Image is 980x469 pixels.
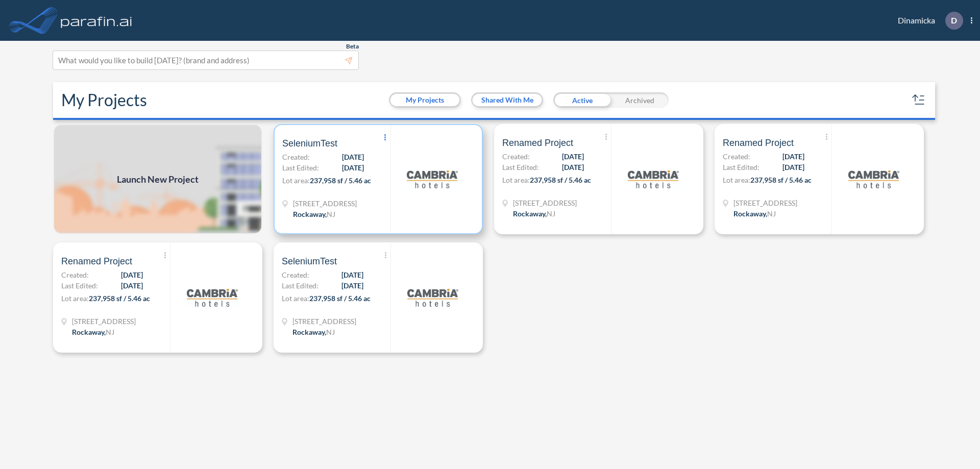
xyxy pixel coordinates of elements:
span: [DATE] [342,162,364,173]
span: Launch New Project [117,172,199,186]
button: My Projects [390,94,459,106]
img: logo [407,154,458,205]
span: 237,958 sf / 5.46 ac [750,176,812,184]
button: Shared With Me [473,94,542,106]
span: Created: [723,151,750,162]
span: Created: [502,151,530,162]
span: 237,958 sf / 5.46 ac [89,294,150,303]
span: Lot area: [61,294,89,303]
span: Beta [346,42,359,51]
h2: My Projects [61,90,147,110]
span: 321 Mt Hope Ave [293,198,357,209]
div: Active [553,92,611,108]
span: Created: [282,269,309,280]
img: logo [848,154,899,205]
span: NJ [767,209,776,218]
span: Last Edited: [502,162,539,172]
span: 321 Mt Hope Ave [513,198,577,208]
span: 237,958 sf / 5.46 ac [530,176,591,184]
span: [DATE] [782,162,804,172]
span: SeleniumTest [282,255,337,267]
img: logo [59,10,134,31]
span: 321 Mt Hope Ave [292,316,356,327]
span: Lot area: [502,176,530,184]
span: NJ [327,210,335,218]
span: [DATE] [782,151,804,162]
span: Rockaway , [292,328,326,336]
span: Renamed Project [723,137,794,149]
span: NJ [106,328,114,336]
span: SeleniumTest [282,137,337,150]
button: sort [911,92,927,108]
span: Lot area: [723,176,750,184]
span: Last Edited: [282,280,318,291]
div: Archived [611,92,669,108]
span: Last Edited: [723,162,759,172]
span: Renamed Project [502,137,573,149]
span: 237,958 sf / 5.46 ac [309,294,371,303]
span: 321 Mt Hope Ave [72,316,136,327]
div: Rockaway, NJ [293,209,335,219]
img: logo [187,272,238,323]
div: Dinamicka [883,12,972,30]
span: [DATE] [121,280,143,291]
span: [DATE] [341,269,363,280]
span: Rockaway , [293,210,327,218]
div: Rockaway, NJ [292,327,335,337]
span: Created: [61,269,89,280]
span: Last Edited: [282,162,319,173]
img: logo [628,154,679,205]
img: logo [407,272,458,323]
img: add [53,124,262,234]
div: Rockaway, NJ [733,208,776,219]
span: [DATE] [341,280,363,291]
span: [DATE] [342,152,364,162]
span: Last Edited: [61,280,98,291]
div: Rockaway, NJ [513,208,555,219]
span: Renamed Project [61,255,132,267]
span: Lot area: [282,176,310,185]
span: 237,958 sf / 5.46 ac [310,176,371,185]
span: [DATE] [121,269,143,280]
span: Created: [282,152,310,162]
span: NJ [547,209,555,218]
span: Rockaway , [733,209,767,218]
span: NJ [326,328,335,336]
span: [DATE] [562,162,584,172]
div: Rockaway, NJ [72,327,114,337]
p: D [951,16,957,25]
a: Launch New Project [53,124,262,234]
span: Rockaway , [513,209,547,218]
span: [DATE] [562,151,584,162]
span: 321 Mt Hope Ave [733,198,797,208]
span: Lot area: [282,294,309,303]
span: Rockaway , [72,328,106,336]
